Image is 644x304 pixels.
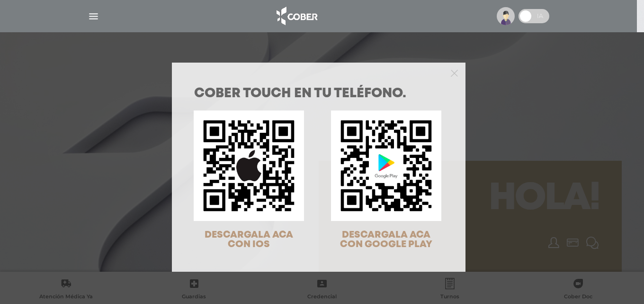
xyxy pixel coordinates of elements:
img: qr-code [194,111,304,221]
h1: COBER TOUCH en tu teléfono. [194,87,443,101]
span: DESCARGALA ACA CON IOS [205,230,293,249]
span: DESCARGALA ACA CON GOOGLE PLAY [340,230,432,249]
button: Close [451,68,458,77]
img: qr-code [331,111,441,221]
